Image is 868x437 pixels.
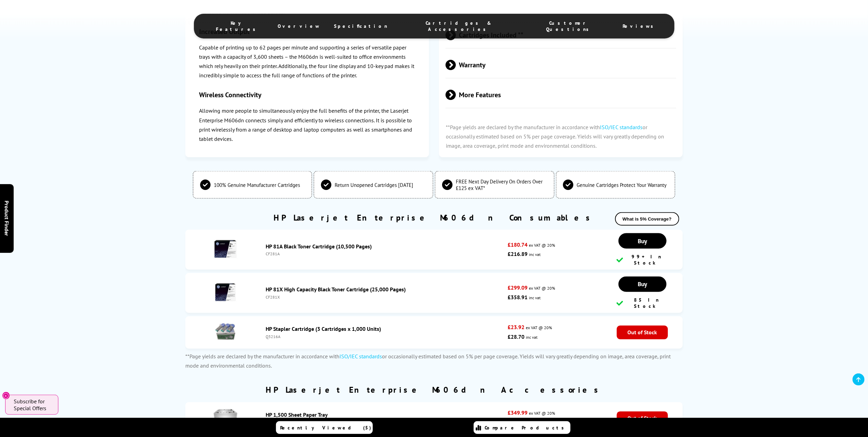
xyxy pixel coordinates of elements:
[211,20,264,32] span: Key Features
[214,182,300,188] span: 100% Genuine Manufacturer Cartridges
[529,286,555,291] span: ex VAT @ 20%
[266,412,328,418] a: HP 1,500 Sheet Paper Tray
[335,182,413,188] span: Return Unopened Cartridges [DATE]
[530,20,609,32] span: Customer Questions
[526,325,552,330] span: ex VAT @ 20%
[266,286,406,293] a: HP 81X High Capacity Black Toner Cartridge (25,000 Pages)
[213,406,238,430] img: HP 1,500 Sheet Paper Tray
[199,90,415,99] h3: Wireless Connectivity
[339,353,382,360] a: ISO/IEC standards
[445,82,676,108] span: More Features
[445,52,676,78] span: Warranty
[213,280,238,304] img: HP 81X High Capacity Black Toner Cartridge (25,000 Pages)
[508,241,528,248] strong: £180.74
[615,212,679,226] button: What is 5% Coverage?
[266,385,602,395] h2: HP Laserjet Enterprise M606dn Accessories
[485,425,568,431] span: Compare Products
[278,23,320,29] span: Overview
[529,411,555,416] span: ex VAT @ 20%
[526,335,537,340] span: inc vat
[508,410,528,416] strong: £349.99
[508,294,528,301] strong: £358.91
[213,237,238,261] img: HP 81A Black Toner Cartridge (10,500 Pages)
[529,295,541,301] span: inc vat
[266,326,381,333] a: HP Stapler Cartridge (3 Cartridges x 1,000 Units)
[474,421,570,434] a: Compare Products
[508,324,524,331] strong: £23.92
[266,334,504,339] div: Q3216A
[199,43,415,80] p: Capable of printing up to 62 pages per minute and supporting a series of versatile paper trays wi...
[529,243,555,248] span: ex VAT @ 20%
[617,254,668,266] div: 99+ In Stock
[274,212,594,223] h2: HP Laserjet Enterprise M606dn Consumables
[276,421,373,434] a: Recently Viewed (5)
[456,178,547,191] span: FREE Next Day Delivery On Orders Over £125 ex VAT*
[638,280,647,288] span: Buy
[577,182,667,188] span: Genuine Cartridges Protect Your Warranty
[439,116,683,158] p: **Page yields are declared by the manufacturer in accordance with or occasionally estimated based...
[529,252,541,257] span: inc vat
[638,237,647,245] span: Buy
[185,352,682,371] p: **Page yields are declared by the manufacturer in accordance with or occasionally estimated based...
[266,243,372,250] a: HP 81A Black Toner Cartridge (10,500 Pages)
[623,23,657,29] span: Reviews
[199,106,415,144] p: Allowing more people to simultaneously enjoy the full benefits of the printer, the Laserjet Enter...
[508,334,524,340] strong: £28.70
[508,284,528,291] strong: £299.09
[508,251,528,258] strong: £216.89
[14,398,51,412] span: Subscribe for Special Offers
[266,295,504,300] div: CF281X
[617,297,668,310] div: 85 In Stock
[3,201,10,236] span: Product Finder
[2,392,10,400] button: Close
[266,251,504,257] div: CF281A
[334,23,387,29] span: Specification
[617,412,668,425] span: Out of Stock
[280,425,372,431] span: Recently Viewed (5)
[401,20,516,32] span: Cartridges & Accessories
[600,124,643,131] a: ISO/IEC standards
[213,320,238,344] img: HP Stapler Cartridge (3 Cartridges x 1,000 Units)
[617,326,668,339] span: Out of Stock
